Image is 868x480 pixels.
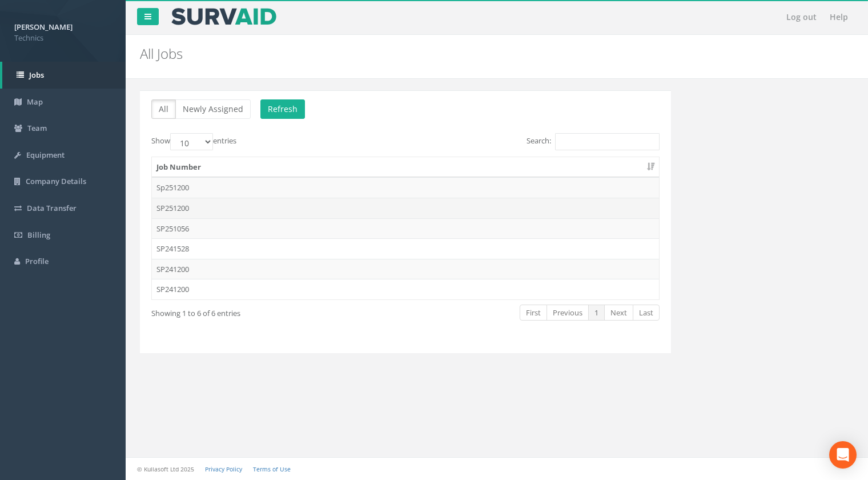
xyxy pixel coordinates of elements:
span: Map [27,97,43,107]
span: Technics [14,33,111,43]
span: Company Details [26,176,86,186]
span: Profile [25,256,49,266]
small: © Kullasoft Ltd 2025 [137,465,194,473]
span: Jobs [29,70,44,80]
a: Next [604,305,633,321]
span: Team [27,123,47,133]
input: Search: [555,133,660,150]
a: Last [633,305,660,321]
div: Showing 1 to 6 of 6 entries [151,303,353,319]
a: Terms of Use [253,465,291,473]
button: All [151,99,176,119]
span: Billing [27,230,50,240]
a: [PERSON_NAME] Technics [14,19,111,43]
label: Search: [527,133,660,150]
h2: All Jobs [140,46,732,61]
th: Job Number: activate to sort column ascending [152,157,659,178]
td: SP241528 [152,238,659,259]
td: SP251056 [152,218,659,239]
a: Privacy Policy [205,465,242,473]
a: Previous [546,305,589,321]
a: Jobs [2,62,126,89]
span: Equipment [26,150,65,160]
strong: [PERSON_NAME] [14,22,73,32]
td: SP241200 [152,259,659,279]
div: Open Intercom Messenger [829,441,857,469]
a: First [520,305,547,321]
a: 1 [588,305,605,321]
select: Showentries [170,133,213,150]
span: Data Transfer [27,203,77,213]
button: Newly Assigned [175,99,251,119]
td: Sp251200 [152,177,659,198]
label: Show entries [151,133,236,150]
button: Refresh [260,99,305,119]
td: SP241200 [152,279,659,299]
td: SP251200 [152,198,659,218]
